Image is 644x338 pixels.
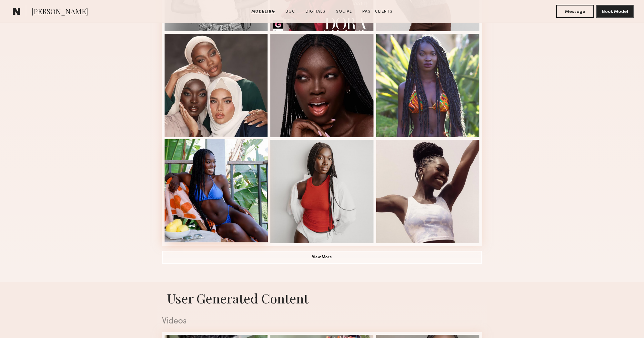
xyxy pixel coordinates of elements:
[31,6,88,18] span: [PERSON_NAME]
[596,5,634,18] button: Book Model
[249,9,278,15] a: Modeling
[157,290,487,307] h1: User Generated Content
[556,5,594,18] button: Message
[360,9,395,15] a: Past Clients
[333,9,355,15] a: Social
[303,9,328,15] a: Digitals
[162,251,482,264] button: View More
[596,8,634,14] a: Book Model
[283,9,298,15] a: UGC
[162,317,482,326] div: Videos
